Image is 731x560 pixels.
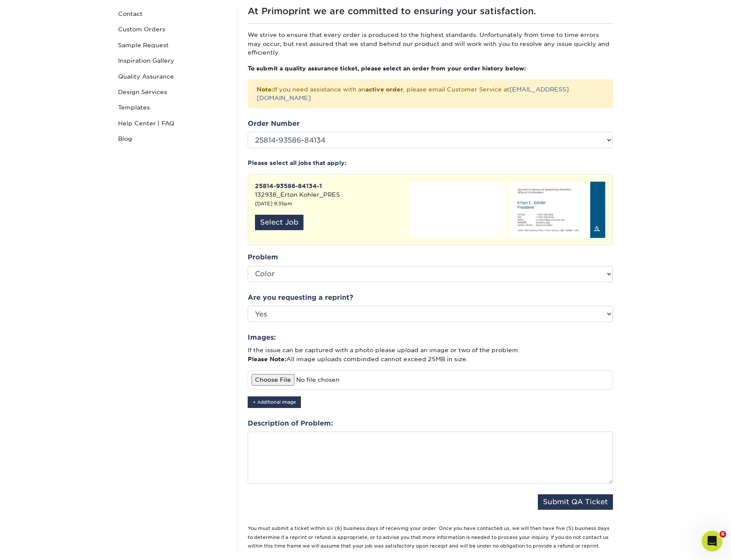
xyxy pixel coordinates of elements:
button: + Additional Image [248,396,301,408]
strong: Please select all jobs that apply: [248,159,346,166]
span: 132938_Erton Kohler_PRES [255,191,340,198]
a: Contact [115,6,231,21]
div: Select Job [255,215,303,230]
small: [DATE] 9:35pm [255,201,292,207]
strong: Images: [248,333,276,341]
strong: Order Number [248,119,300,128]
a: Inspiration Gallery [115,53,231,68]
img: 19e80e18-5124-4e9e-82e7-f0c99a4a4554.jpg [506,182,605,238]
strong: Description of Problem: [248,419,333,427]
a: Custom Orders [115,21,231,37]
a: Design Services [115,84,231,100]
b: active order [365,86,403,93]
img: b7daeac7-5536-42d9-a8cd-518ca5d31963.jpg [406,182,506,238]
h1: At Primoprint we are committed to ensuring your satisfaction. [248,6,613,16]
strong: Problem [248,253,278,261]
a: Help Center | FAQ [115,116,231,131]
p: We strive to ensure that every order is produced to the highest standards. Unfortunately from tim... [248,30,613,57]
span: 6 [719,531,726,538]
a: Sample Request [115,37,231,53]
p: If the issue can be captured with a photo please upload an image or two of the problem. All image... [248,346,613,363]
iframe: Google Customer Reviews [2,534,73,557]
a: Blog [115,131,231,146]
strong: 25814-93586-84134-1 [255,183,322,189]
iframe: Intercom live chat [702,531,722,551]
div: If you need assistance with an , please email Customer Service at [248,79,613,108]
a: Templates [115,100,231,115]
small: You must submit a ticket within six (6) business days of receiving your order. Once you have cont... [248,526,610,549]
strong: Note: [257,86,273,93]
strong: To submit a quality assurance ticket, please select an order from your order history below: [248,65,526,72]
button: Submit QA Ticket [538,494,613,510]
a: Quality Assurance [115,69,231,84]
strong: Are you requesting a reprint? [248,293,353,301]
strong: Please Note: [248,356,286,362]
